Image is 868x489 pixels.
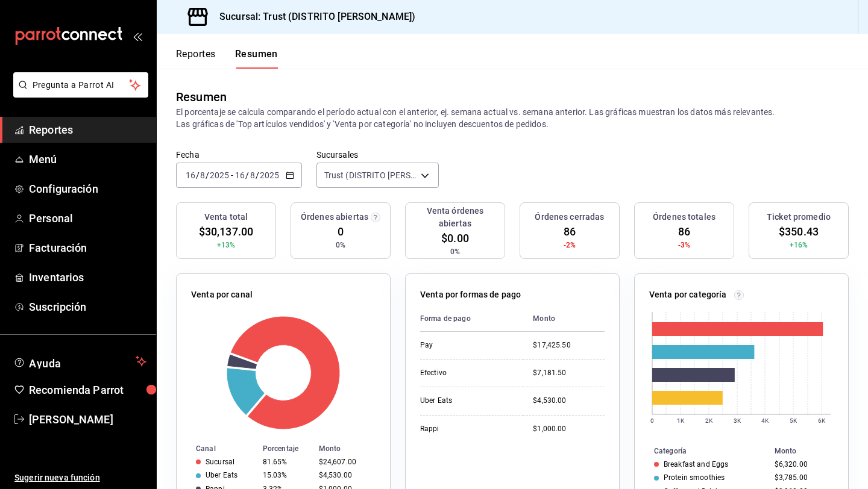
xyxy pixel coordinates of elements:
[779,223,819,240] span: $350.43
[319,471,371,479] div: $4,530.00
[185,170,196,180] input: --
[29,181,146,197] span: Configuración
[29,382,146,398] span: Recomienda Parrot
[775,473,829,482] div: $3,785.00
[256,170,259,180] span: /
[33,79,130,92] span: Pregunta a Parrot AI
[319,458,371,466] div: $24,607.00
[206,471,237,479] div: Uber Eats
[199,223,253,240] span: $30,137.00
[705,417,713,424] text: 2K
[818,417,826,424] text: 6K
[250,170,256,180] input: --
[204,211,248,223] h3: Venta total
[420,396,514,406] div: Uber Eats
[420,368,514,378] div: Efectivo
[209,170,230,180] input: ----
[29,269,146,285] span: Inventarios
[176,151,302,159] label: Fecha
[664,460,728,469] div: Breakfast and Eggs
[650,417,654,424] text: 0
[324,169,417,181] span: Trust (DISTRITO [PERSON_NAME])
[533,368,605,378] div: $7,181.50
[258,442,314,455] th: Porcentaje
[206,170,209,180] span: /
[176,48,278,69] div: navigation tabs
[196,170,200,180] span: /
[420,340,514,350] div: Pay
[29,299,146,315] span: Suscripción
[314,442,390,455] th: Monto
[235,48,278,69] button: Resumen
[338,223,344,240] span: 0
[790,417,797,424] text: 5K
[761,417,769,424] text: 4K
[664,473,725,482] div: Protein smoothies
[523,306,605,332] th: Monto
[677,417,685,424] text: 1K
[441,230,469,246] span: $0.00
[420,306,523,332] th: Forma de pago
[259,170,280,180] input: ----
[14,472,146,484] span: Sugerir nueva función
[420,424,514,434] div: Rappi
[564,240,576,251] span: -2%
[13,72,148,98] button: Pregunta a Parrot AI
[29,122,146,138] span: Reportes
[29,240,146,256] span: Facturación
[533,340,605,350] div: $17,425.50
[8,87,148,100] a: Pregunta a Parrot AI
[263,458,309,466] div: 81.65%
[678,240,690,251] span: -3%
[177,442,258,455] th: Canal
[678,223,690,240] span: 86
[533,396,605,406] div: $4,530.00
[734,417,741,424] text: 3K
[176,106,849,130] p: El porcentaje se calcula comparando el período actual con el anterior, ej. semana actual vs. sema...
[564,223,576,240] span: 86
[29,354,131,369] span: Ayuda
[263,471,309,479] div: 15.03%
[176,88,227,106] div: Resumen
[191,288,253,301] p: Venta por canal
[653,211,715,223] h3: Órdenes totales
[535,211,604,223] h3: Órdenes cerradas
[29,411,146,428] span: [PERSON_NAME]
[200,170,206,180] input: --
[217,240,236,251] span: +13%
[770,444,848,458] th: Monto
[231,170,233,180] span: -
[234,170,245,180] input: --
[176,48,216,69] button: Reportes
[29,210,146,226] span: Personal
[410,205,500,230] h3: Venta órdenes abiertas
[210,10,415,24] h3: Sucursal: Trust (DISTRITO [PERSON_NAME])
[316,151,439,159] label: Sucursales
[649,288,727,301] p: Venta por categoría
[301,211,368,223] h3: Órdenes abiertas
[790,240,808,251] span: +16%
[245,170,249,180] span: /
[635,444,770,458] th: Categoría
[450,246,460,257] span: 0%
[420,288,521,301] p: Venta por formas de pago
[775,460,829,469] div: $6,320.00
[133,31,142,41] button: open_drawer_menu
[206,458,234,466] div: Sucursal
[533,424,605,434] div: $1,000.00
[29,151,146,167] span: Menú
[336,240,345,251] span: 0%
[767,211,831,223] h3: Ticket promedio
